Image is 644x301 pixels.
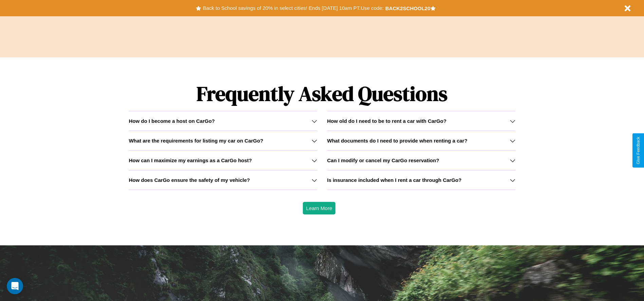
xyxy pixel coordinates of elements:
[129,118,215,124] h3: How do I become a host on CarGo?
[327,138,467,144] h3: What documents do I need to provide when renting a car?
[303,202,336,214] button: Learn More
[129,177,250,183] h3: How does CarGo ensure the safety of my vehicle?
[385,5,430,11] b: BACK2SCHOOL20
[129,76,515,111] h1: Frequently Asked Questions
[201,3,385,13] button: Back to School savings of 20% in select cities! Ends [DATE] 10am PT.Use code:
[129,157,252,163] h3: How can I maximize my earnings as a CarGo host?
[7,278,23,294] div: Open Intercom Messenger
[129,138,263,144] h3: What are the requirements for listing my car on CarGo?
[327,177,462,183] h3: Is insurance included when I rent a car through CarGo?
[327,157,439,163] h3: Can I modify or cancel my CarGo reservation?
[327,118,447,124] h3: How old do I need to be to rent a car with CarGo?
[636,137,641,164] div: Give Feedback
